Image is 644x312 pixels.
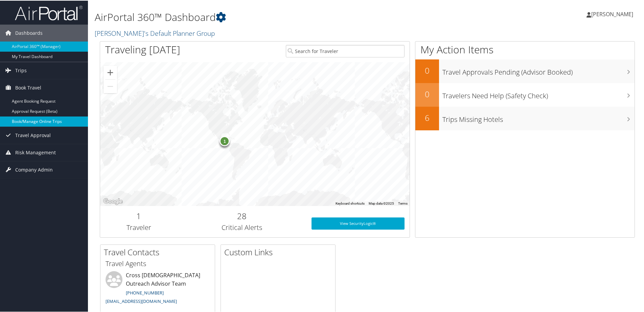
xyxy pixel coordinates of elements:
[586,3,640,24] a: [PERSON_NAME]
[15,144,56,160] span: Risk Management
[415,59,635,82] a: 0Travel Approvals Pending (Advisor Booked)
[442,111,635,124] h3: Trips Missing Hotels
[15,161,53,178] span: Company Admin
[286,44,405,57] input: Search for Traveler
[442,87,635,100] h3: Travelers Need Help (Safety Check)
[102,197,124,205] img: Google
[15,61,27,78] span: Trips
[15,4,83,20] img: airportal-logo.png
[102,270,213,307] li: Cross [DEMOGRAPHIC_DATA] Outreach Advisor Team
[442,63,635,76] h3: Travel Approvals Pending (Advisor Booked)
[369,201,394,205] span: Map data ©2025
[415,82,635,106] a: 0Travelers Need Help (Safety Check)
[415,111,439,123] h2: 6
[415,106,635,130] a: 6Trips Missing Hotels
[415,64,439,76] h2: 0
[126,289,164,295] a: [PHONE_NUMBER]
[106,258,210,268] h3: Travel Agents
[220,135,230,146] div: 1
[415,88,439,99] h2: 0
[105,42,180,56] h1: Traveling [DATE]
[591,10,633,17] span: [PERSON_NAME]
[102,197,124,205] a: Open this area in Google Maps (opens a new window)
[103,65,117,79] button: Zoom in
[398,201,408,205] a: Terms (opens in new tab)
[95,28,216,37] a: [PERSON_NAME]'s Default Planner Group
[15,24,43,41] span: Dashboards
[105,210,172,221] h2: 1
[104,246,215,257] h2: Travel Contacts
[105,222,172,232] h3: Traveler
[106,297,177,304] a: [EMAIL_ADDRESS][DOMAIN_NAME]
[103,79,117,93] button: Zoom out
[183,210,301,221] h2: 28
[224,246,335,257] h2: Custom Links
[312,217,405,229] a: View SecurityLogic®
[183,222,301,232] h3: Critical Alerts
[15,79,41,96] span: Book Travel
[336,201,365,205] button: Keyboard shortcuts
[95,9,458,24] h1: AirPortal 360™ Dashboard
[415,42,635,56] h1: My Action Items
[15,126,51,143] span: Travel Approval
